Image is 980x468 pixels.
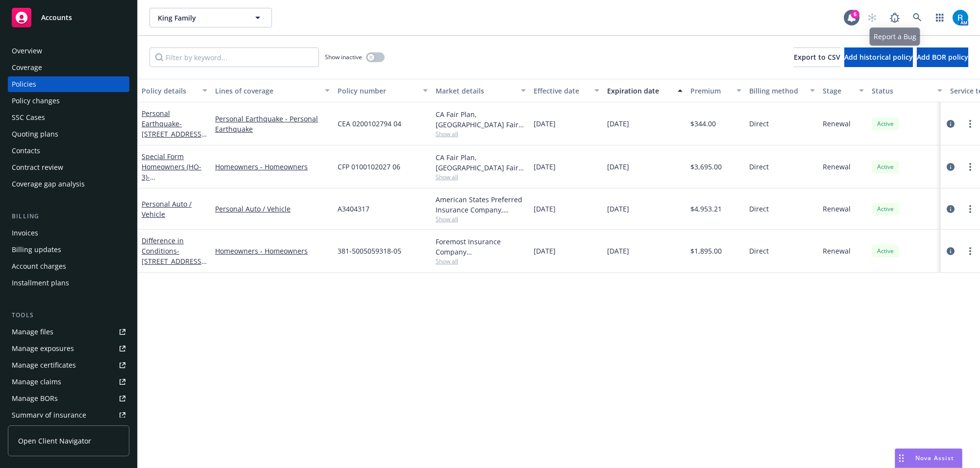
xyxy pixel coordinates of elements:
a: Policy changes [8,93,129,109]
button: Expiration date [603,79,686,102]
a: Accounts [8,4,129,31]
div: Premium [690,86,731,96]
div: Policy changes [12,93,60,109]
a: Invoices [8,225,129,241]
button: Policy number [334,79,432,102]
span: CFP 0100102027 06 [338,162,400,172]
span: Direct [749,162,769,172]
span: [DATE] [534,162,556,172]
span: A3404317 [338,204,369,214]
a: Account charges [8,258,129,274]
div: Lines of coverage [215,86,319,96]
div: Billing method [749,86,804,96]
a: Search [907,8,927,27]
a: Manage claims [8,374,129,390]
div: Policy number [338,86,417,96]
a: Quoting plans [8,126,129,142]
span: Active [876,205,895,213]
button: Billing method [745,79,819,102]
button: Lines of coverage [211,79,334,102]
a: circleInformation [945,118,956,130]
div: Stage [823,86,853,96]
span: Renewal [823,204,851,214]
span: [DATE] [607,162,629,172]
span: Add historical policy [844,52,913,62]
a: more [964,161,976,173]
div: Billing [8,211,129,221]
div: Summary of insurance [12,407,86,423]
a: Personal Earthquake - Personal Earthquake [215,114,330,134]
div: Manage claims [12,374,61,390]
span: $344.00 [690,118,716,129]
div: Coverage [12,60,42,75]
a: Policies [8,76,129,92]
button: Effective date [530,79,603,102]
span: King Family [158,13,243,23]
a: Contacts [8,143,129,159]
div: Coverage gap analysis [12,176,85,192]
a: Personal Auto / Vehicle [142,199,192,219]
div: Tools [8,310,129,320]
div: Invoices [12,225,38,241]
button: Add historical policy [844,47,913,67]
a: Coverage [8,60,129,75]
span: Direct [749,246,769,256]
div: Manage BORs [12,391,58,406]
div: Manage certificates [12,357,76,373]
a: more [964,118,976,130]
span: Show all [436,173,526,181]
span: $4,953.21 [690,204,722,214]
a: Difference in Conditions [142,236,204,297]
span: $3,695.00 [690,162,722,172]
button: Status [868,79,946,102]
div: CA Fair Plan, [GEOGRAPHIC_DATA] Fair plan [436,152,526,173]
button: Nova Assist [895,448,962,468]
span: Active [876,119,895,128]
div: Expiration date [607,86,672,96]
span: Direct [749,118,769,129]
a: Personal Earthquake [142,109,204,169]
span: Open Client Navigator [18,436,91,446]
div: Policy details [142,86,196,96]
span: Show inactive [325,53,362,61]
div: Manage files [12,324,53,340]
a: Switch app [930,8,950,27]
button: Add BOR policy [917,47,968,67]
button: Market details [432,79,530,102]
a: Overview [8,43,129,59]
span: Direct [749,204,769,214]
span: Export to CSV [794,52,840,62]
div: 6 [851,10,859,19]
div: Effective date [534,86,588,96]
span: Nova Assist [915,454,954,462]
a: Manage exposures [8,341,129,356]
button: Policy details [138,79,211,102]
a: Manage BORs [8,391,129,406]
a: Coverage gap analysis [8,176,129,192]
div: Contacts [12,143,40,159]
a: circleInformation [945,161,956,173]
a: circleInformation [945,203,956,215]
button: Premium [686,79,745,102]
a: Personal Auto / Vehicle [215,204,330,214]
span: [DATE] [607,118,629,129]
div: Installment plans [12,275,69,291]
span: Active [876,247,895,256]
span: Show all [436,130,526,138]
a: Summary of insurance [8,407,129,423]
div: Account charges [12,258,66,274]
a: Special Form Homeowners (HO-3) [142,152,204,223]
a: more [964,203,976,215]
div: Foremost Insurance Company [GEOGRAPHIC_DATA], [US_STATE], Foremost Insurance [436,236,526,257]
span: Show all [436,257,526,265]
a: Manage certificates [8,357,129,373]
span: [DATE] [534,204,556,214]
span: 381-5005059318-05 [338,246,401,256]
a: Start snowing [862,8,882,27]
div: Market details [436,86,515,96]
span: CEA 0200102794 04 [338,118,401,129]
span: Active [876,163,895,171]
a: Homeowners - Homeowners [215,246,330,256]
a: Report a Bug [885,8,905,27]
